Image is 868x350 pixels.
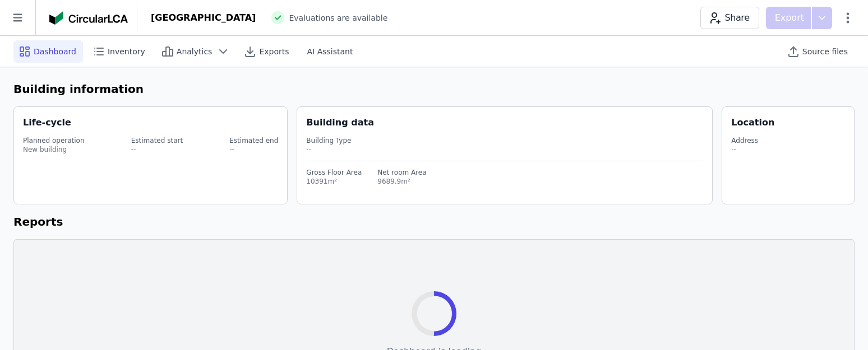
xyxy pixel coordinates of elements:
[377,177,426,186] div: 9689.9m²
[23,145,85,154] div: New building
[731,145,758,154] div: --
[377,168,426,177] div: Net room Area
[151,11,256,25] div: [GEOGRAPHIC_DATA]
[13,213,855,230] h6: Reports
[731,136,758,145] div: Address
[34,46,76,57] span: Dashboard
[700,7,759,29] button: Share
[23,116,71,129] div: Life-cycle
[306,136,703,145] div: Building Type
[306,168,362,177] div: Gross Floor Area
[306,116,712,129] div: Building data
[131,136,183,145] div: Estimated start
[802,46,848,57] span: Source files
[177,46,213,57] span: Analytics
[289,12,387,24] span: Evaluations are available
[229,145,278,154] div: --
[306,145,703,154] div: --
[23,136,85,145] div: Planned operation
[49,11,128,25] img: Concular
[307,46,353,57] span: AI Assistant
[775,11,806,25] p: Export
[259,46,289,57] span: Exports
[131,145,183,154] div: --
[731,116,774,129] div: Location
[13,81,855,97] h6: Building information
[229,136,278,145] div: Estimated end
[108,46,145,57] span: Inventory
[306,177,362,186] div: 10391m²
